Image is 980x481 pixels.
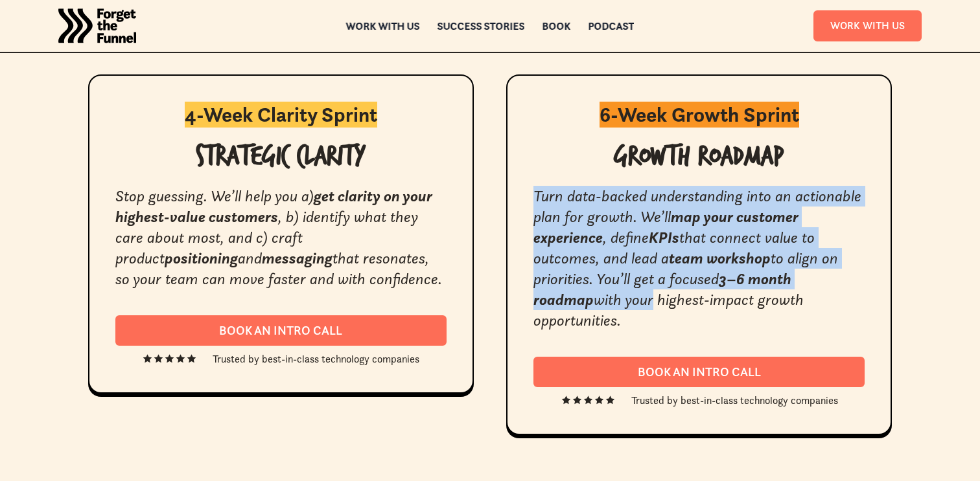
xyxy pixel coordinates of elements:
em: that resonates, so your team can move faster and with confidence. [115,249,442,289]
em: and [238,249,262,268]
a: Book an intro call [115,315,447,346]
div: Book an intro call [131,323,431,338]
a: Podcast [589,21,635,30]
a: Book [542,21,571,30]
em: with your highest-impact growth opportunities. [533,290,804,330]
em: get clarity on your highest-value customers [115,186,432,227]
em: to align on priorities. You’ll get a focused [533,249,838,289]
em: messaging [262,249,332,268]
em: that connect value to outcomes, and lead a [533,228,815,268]
em: 3–6 month roadmap [533,269,791,309]
strong: 6-Week Growth Sprint [600,102,799,128]
em: map your customer experience [533,207,799,247]
div: Book an intro call [549,364,849,379]
strong: Strategic Clarity [196,140,366,187]
a: Success Stories [437,21,525,30]
em: positioning [165,249,238,268]
em: KPIs [649,228,679,247]
em: Turn data-backed understanding into an actionable plan for growth. We’ll [533,186,861,227]
h1: Growth Roadmap [533,142,865,173]
em: , define [603,228,649,247]
strong: 4-Week Clarity Sprint [185,102,377,128]
a: Work With Us [813,10,922,41]
div: Trusted by best-in-class technology companies [631,392,838,408]
em: Stop guessing. We’ll help you a) [115,186,314,206]
a: Book an intro call [533,357,865,387]
a: Work with us [346,21,420,30]
em: , b) identify what they care about most, and c) craft product [115,207,418,268]
div: Trusted by best-in-class technology companies [213,351,419,366]
em: team workshop [669,249,771,268]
